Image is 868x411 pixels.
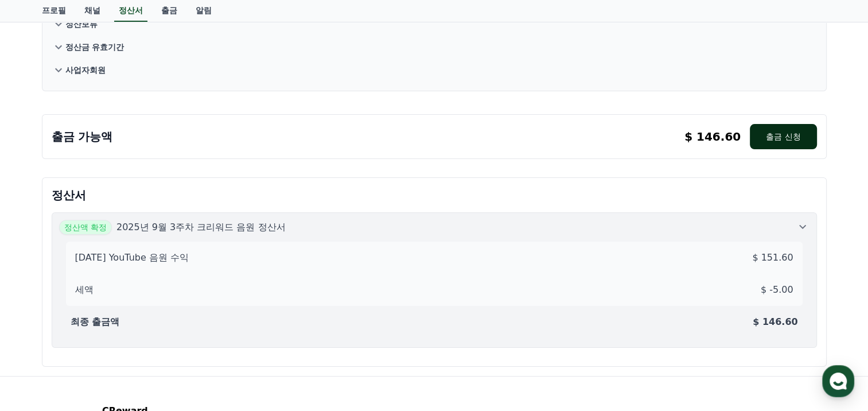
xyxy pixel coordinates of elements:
p: 최종 출금액 [71,315,120,329]
a: 홈 [3,316,76,344]
a: 설정 [148,316,220,344]
p: 사업자회원 [65,64,106,76]
span: 대화 [105,334,119,343]
span: 정산액 확정 [59,220,112,235]
p: 출금 가능액 [52,129,113,145]
p: 세액 [75,283,94,297]
p: 정산금 유효기간 [65,41,124,53]
p: [DATE] YouTube 음원 수익 [75,251,189,265]
p: $ 146.60 [753,315,797,329]
p: 2025년 9월 3주차 크리워드 음원 정산서 [116,220,286,234]
span: 홈 [36,333,43,342]
p: $ 151.60 [752,251,793,265]
span: 설정 [177,333,191,342]
button: 정산보류 [52,13,817,36]
p: 정산보류 [65,18,98,30]
button: 정산금 유효기간 [52,36,817,59]
button: 출금 신청 [750,124,816,149]
p: $ 146.60 [684,129,741,145]
p: 정산서 [52,187,817,203]
a: 대화 [76,316,148,344]
button: 사업자회원 [52,59,817,82]
p: $ -5.00 [761,283,793,297]
button: 정산액 확정 2025년 9월 3주차 크리워드 음원 정산서 [DATE] YouTube 음원 수익 $ 151.60 세액 $ -5.00 최종 출금액 $ 146.60 [52,212,817,348]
